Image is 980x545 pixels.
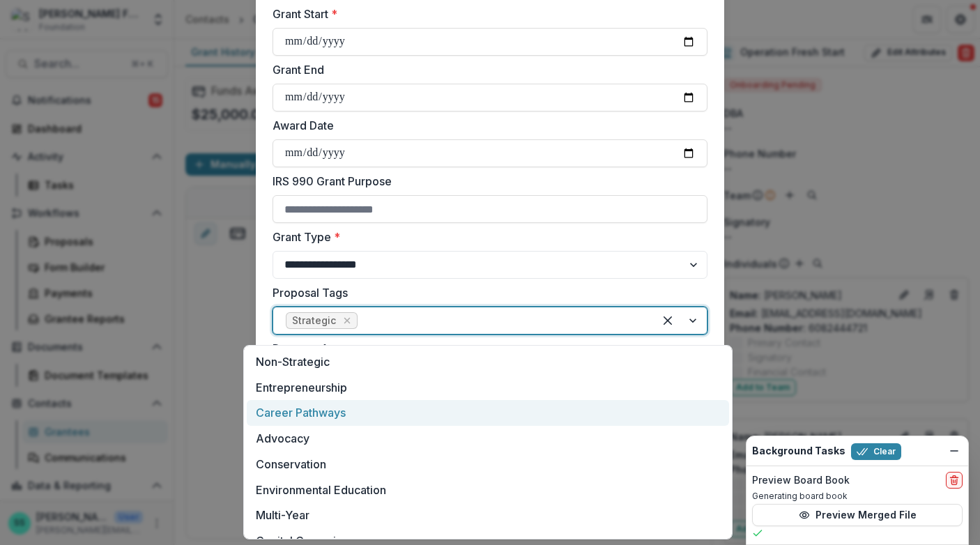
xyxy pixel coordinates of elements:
[946,472,963,489] button: delete
[657,309,679,332] div: Clear selected options
[752,445,845,457] h2: Background Tasks
[851,443,901,460] button: Clear
[946,443,963,459] button: Dismiss
[247,452,729,477] div: Conservation
[247,400,729,426] div: Career Pathways
[752,504,963,526] button: Preview Merged File
[292,315,336,327] span: Strategic
[247,477,729,502] div: Environmental Education
[247,426,729,452] div: Advocacy
[247,502,729,528] div: Multi-Year
[273,61,699,78] label: Grant End
[273,229,699,245] label: Grant Type
[752,490,963,502] p: Generating board book
[273,117,699,134] label: Award Date
[340,314,354,328] div: Remove Strategic
[247,348,729,374] div: Non-Strategic
[273,340,699,357] label: Program Areas
[273,284,699,301] label: Proposal Tags
[752,475,850,486] h2: Preview Board Book
[247,374,729,400] div: Entrepreneurship
[273,173,699,190] label: IRS 990 Grant Purpose
[273,6,699,22] label: Grant Start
